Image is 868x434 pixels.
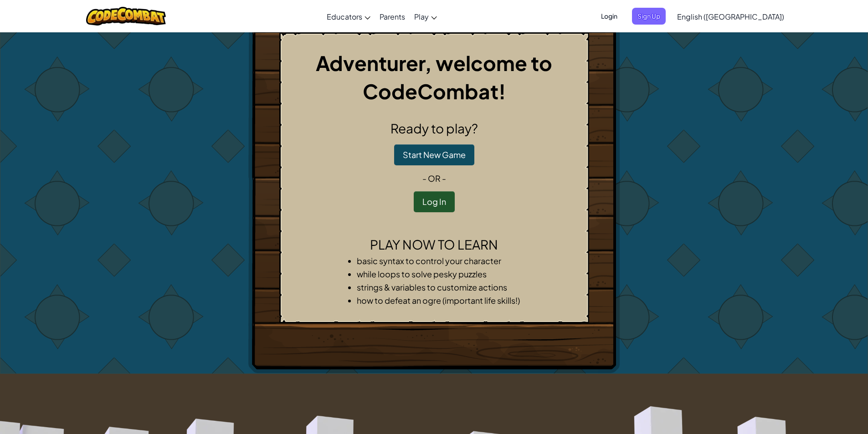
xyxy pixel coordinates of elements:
[394,144,474,165] button: Start New Game
[422,173,428,184] span: -
[287,235,581,254] h2: Play now to learn
[375,4,410,29] a: Parents
[287,49,581,105] h1: Adventurer, welcome to CodeCombat!
[414,12,429,21] span: Play
[428,173,441,184] span: or
[357,294,530,307] li: how to defeat an ogre (important life skills!)
[357,254,530,267] li: basic syntax to control your character
[414,191,455,212] button: Log In
[322,4,375,29] a: Educators
[287,119,581,138] h2: Ready to play?
[357,281,530,294] li: strings & variables to customize actions
[677,12,784,21] span: English ([GEOGRAPHIC_DATA])
[441,173,446,184] span: -
[596,8,623,25] button: Login
[410,4,442,29] a: Play
[86,7,166,26] img: CodeCombat logo
[327,12,362,21] span: Educators
[357,267,530,281] li: while loops to solve pesky puzzles
[632,8,666,25] button: Sign Up
[673,4,789,29] a: English ([GEOGRAPHIC_DATA])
